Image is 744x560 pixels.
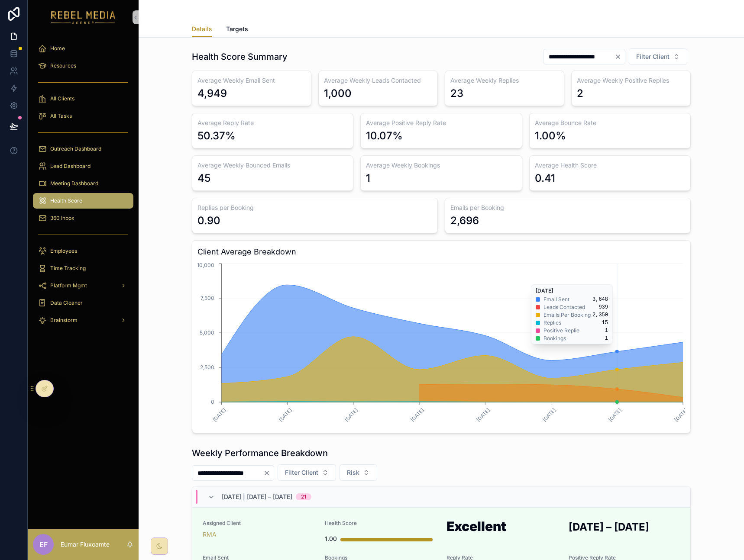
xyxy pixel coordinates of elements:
text: [DATE] [541,407,557,423]
span: Filter Client [285,468,318,477]
text: [DATE] [476,407,491,423]
div: 0.41 [535,171,555,185]
h3: Emails per Booking [450,203,685,212]
div: 2 [577,87,583,100]
a: Employees [33,243,133,259]
a: Home [33,41,133,56]
a: All Tasks [33,108,133,124]
a: Meeting Dashboard [33,176,133,191]
div: 21 [301,493,306,500]
a: Details [192,21,212,38]
div: 1.00 [325,530,337,547]
tspan: 10,000 [197,262,214,268]
div: 23 [450,87,463,100]
span: Data Cleaner [50,299,83,306]
button: Clear [263,470,274,476]
a: Resources [33,58,133,74]
span: Home [50,45,65,52]
span: Employees [50,248,77,254]
h3: Average Positive Reply Rate [366,119,516,127]
span: Brainstorm [50,317,78,324]
button: Select Button [629,48,687,65]
div: 50.37% [197,129,236,143]
div: 4,949 [197,87,227,100]
h3: Replies per Booking [197,203,432,212]
div: scrollable content [28,35,139,339]
a: 360 Inbox [33,210,133,226]
span: Time Tracking [50,265,86,272]
span: Targets [226,25,248,33]
span: Details [192,25,212,33]
span: Health Score [325,520,437,527]
span: Lead Dashboard [50,163,91,170]
span: All Clients [50,95,74,102]
span: Risk [347,468,359,477]
a: Platform Mgmt [33,278,133,293]
a: Lead Dashboard [33,158,133,174]
text: [DATE] [278,407,293,423]
span: All Tasks [50,113,72,119]
text: [DATE] [673,407,689,423]
div: 1 [366,171,370,185]
h3: Average Weekly Leads Contacted [324,76,432,85]
span: Assigned Client [203,520,314,527]
span: Meeting Dashboard [50,180,98,187]
tspan: 5,000 [200,329,214,336]
button: Clear [615,53,625,60]
a: All Clients [33,91,133,106]
h3: Client Average Breakdown [197,246,685,258]
tspan: 7,500 [201,295,214,301]
text: [DATE] [607,407,623,423]
div: 0.90 [197,214,220,228]
a: Time Tracking [33,261,133,276]
a: Brainstorm [33,312,133,328]
p: Eumar Fluxoamte [61,540,110,549]
span: 360 Inbox [50,215,74,222]
a: Outreach Dashboard [33,141,133,157]
text: [DATE] [409,407,425,423]
tspan: 2,500 [200,364,214,370]
h1: Excellent [446,520,558,536]
div: 1.00% [535,129,566,143]
h3: Average Weekly Email Sent [197,76,306,85]
h1: Health Score Summary [192,51,288,63]
h2: [DATE] – [DATE] [569,520,680,534]
img: App logo [51,10,116,24]
span: Resources [50,62,76,69]
span: Platform Mgmt [50,282,87,289]
h3: Average Bounce Rate [535,119,685,127]
text: [DATE] [343,407,359,423]
a: RMA [203,530,217,539]
h1: Weekly Performance Breakdown [192,447,328,459]
h3: Average Weekly Replies [450,76,559,85]
a: Health Score [33,193,133,209]
button: Select Button [278,464,336,481]
div: 45 [197,171,210,185]
button: Select Button [340,464,377,481]
span: Filter Client [636,52,670,61]
text: [DATE] [212,407,227,423]
span: Health Score [50,197,82,204]
h3: Average Weekly Bounced Emails [197,161,348,170]
span: Outreach Dashboard [50,145,101,152]
span: EF [39,539,48,550]
div: chart [197,261,685,428]
a: Data Cleaner [33,295,133,311]
span: [DATE] | [DATE] – [DATE] [222,492,292,501]
h3: Average Health Score [535,161,685,170]
div: 2,696 [450,214,479,228]
tspan: 0 [211,399,214,405]
h3: Average Weekly Bookings [366,161,516,170]
a: Targets [226,21,248,39]
h3: Average Reply Rate [197,119,348,127]
h3: Average Weekly Positive Replies [577,76,685,85]
div: 10.07% [366,129,403,143]
div: 1,000 [324,87,352,100]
